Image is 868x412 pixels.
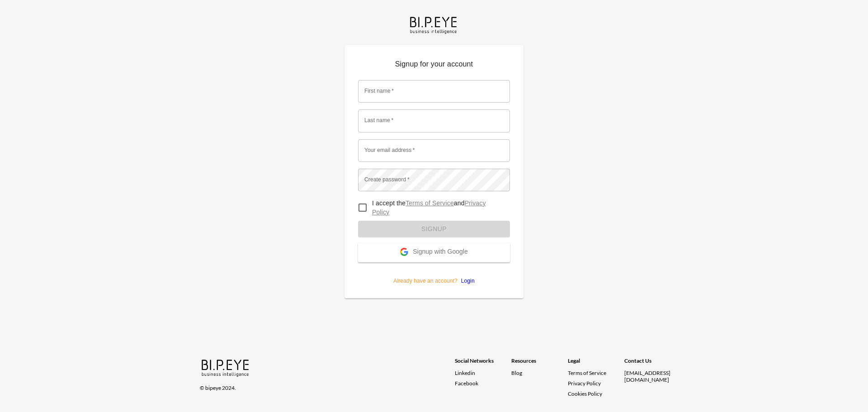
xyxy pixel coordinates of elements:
[408,14,460,35] img: bipeye-logo
[624,357,681,369] div: Contact Us
[406,199,454,207] a: Terms of Service
[455,369,511,376] a: Linkedin
[511,357,568,369] div: Resources
[455,357,511,369] div: Social Networks
[511,369,522,376] a: Blog
[200,357,252,378] img: bipeye-logo
[455,380,511,387] a: Facebook
[455,380,478,387] span: Facebook
[458,278,475,284] a: Login
[568,380,601,387] a: Privacy Policy
[568,390,602,397] a: Cookies Policy
[200,379,442,391] div: © bipeye 2024.
[372,199,503,217] p: I accept the and
[568,369,621,376] a: Terms of Service
[413,248,467,257] span: Signup with Google
[358,59,510,73] p: Signup for your account
[455,369,475,376] span: Linkedin
[358,262,510,285] p: Already have an account?
[624,369,681,383] div: [EMAIL_ADDRESS][DOMAIN_NAME]
[568,357,624,369] div: Legal
[358,243,510,262] button: Signup with Google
